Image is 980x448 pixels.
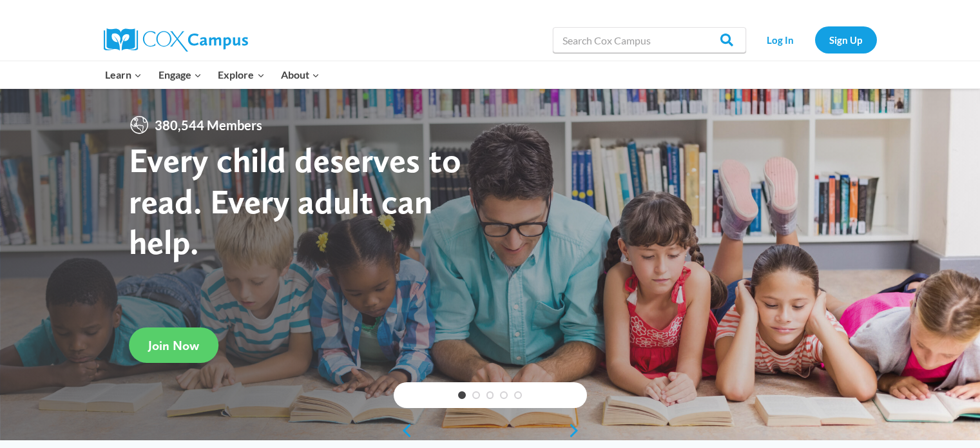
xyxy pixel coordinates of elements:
span: 380,544 Members [149,115,267,135]
input: Search Cox Campus [553,27,746,53]
img: Cox Campus [104,28,248,52]
strong: Every child deserves to read. Every adult can help. [129,139,461,262]
span: Learn [105,66,142,83]
a: Log In [753,26,809,53]
a: Sign Up [815,26,877,53]
span: Join Now [148,338,199,353]
nav: Primary Navigation [97,61,328,88]
a: previous [394,423,413,438]
a: next [568,423,587,438]
nav: Secondary Navigation [753,26,877,53]
a: 1 [458,391,466,399]
a: 5 [514,391,522,399]
span: Engage [159,66,202,83]
span: About [281,66,320,83]
span: Explore [218,66,264,83]
a: 2 [472,391,480,399]
a: 3 [486,391,494,399]
a: 4 [500,391,508,399]
div: content slider buttons [394,418,587,443]
a: Join Now [129,327,218,363]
